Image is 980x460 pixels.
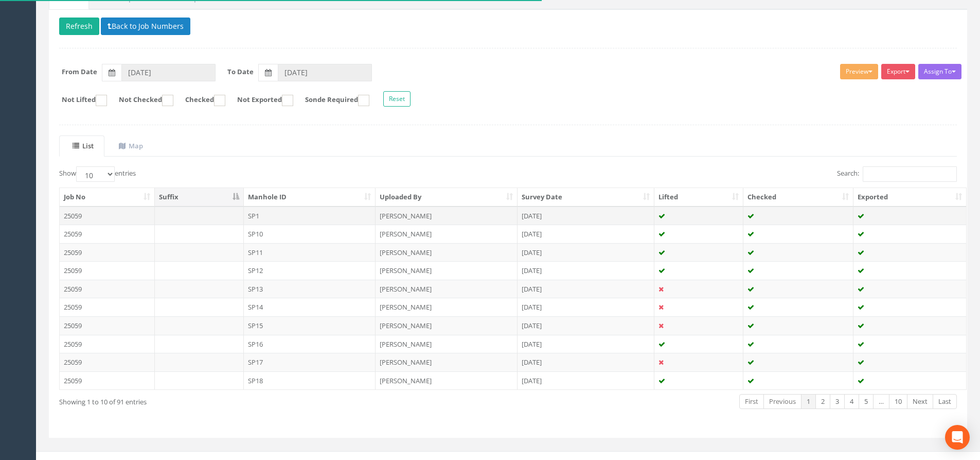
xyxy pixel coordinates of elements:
td: SP11 [244,243,376,262]
a: … [873,394,889,409]
td: SP15 [244,316,376,335]
a: 10 [889,394,907,409]
th: Checked: activate to sort column ascending [743,188,853,207]
th: Manhole ID: activate to sort column ascending [244,188,376,207]
a: 3 [830,394,845,409]
td: [PERSON_NAME] [376,261,518,280]
td: [DATE] [518,225,654,243]
label: To Date [227,67,254,77]
td: SP12 [244,261,376,280]
a: Next [907,394,933,409]
uib-tab-heading: Map [119,141,143,150]
td: [PERSON_NAME] [376,298,518,316]
td: SP10 [244,225,376,243]
td: 25059 [60,298,155,316]
div: Open Intercom Messenger [945,425,970,450]
td: [PERSON_NAME] [376,335,518,353]
td: [DATE] [518,298,654,316]
td: SP14 [244,298,376,316]
td: [DATE] [518,280,654,298]
a: First [739,394,764,409]
td: 25059 [60,371,155,390]
button: Refresh [59,18,99,35]
a: 2 [815,394,830,409]
td: [DATE] [518,316,654,335]
label: From Date [62,67,97,77]
a: 1 [801,394,816,409]
input: Search: [863,166,957,182]
td: SP17 [244,353,376,371]
label: Show entries [59,166,136,182]
a: Last [933,394,957,409]
th: Job No: activate to sort column ascending [60,188,155,207]
td: [DATE] [518,371,654,390]
td: [PERSON_NAME] [376,280,518,298]
td: [PERSON_NAME] [376,207,518,225]
td: 25059 [60,225,155,243]
a: Previous [763,394,801,409]
td: 25059 [60,243,155,262]
td: [DATE] [518,207,654,225]
td: [PERSON_NAME] [376,316,518,335]
td: [PERSON_NAME] [376,243,518,262]
button: Back to Job Numbers [101,18,190,35]
button: Preview [840,64,878,79]
label: Not Checked [109,95,173,106]
th: Exported: activate to sort column ascending [853,188,966,207]
td: 25059 [60,335,155,353]
th: Suffix: activate to sort column descending [155,188,244,207]
td: 25059 [60,316,155,335]
input: To Date [278,64,372,81]
td: 25059 [60,207,155,225]
td: [DATE] [518,243,654,262]
td: 25059 [60,261,155,280]
button: Assign To [918,64,961,79]
button: Export [881,64,915,79]
a: List [59,135,104,157]
td: 25059 [60,280,155,298]
th: Lifted: activate to sort column ascending [654,188,744,207]
td: [PERSON_NAME] [376,353,518,371]
label: Not Lifted [51,95,107,106]
td: SP13 [244,280,376,298]
td: [PERSON_NAME] [376,225,518,243]
th: Uploaded By: activate to sort column ascending [376,188,518,207]
button: Reset [383,91,411,107]
a: 5 [859,394,874,409]
td: SP18 [244,371,376,390]
td: [DATE] [518,335,654,353]
td: 25059 [60,353,155,371]
label: Not Exported [227,95,293,106]
td: [PERSON_NAME] [376,371,518,390]
a: Map [105,135,154,157]
select: Showentries [76,166,115,182]
td: [DATE] [518,261,654,280]
label: Sonde Required [295,95,369,106]
td: SP1 [244,207,376,225]
th: Survey Date: activate to sort column ascending [518,188,654,207]
label: Search: [837,166,957,182]
input: From Date [121,64,216,81]
uib-tab-heading: List [73,141,94,150]
label: Checked [175,95,225,106]
td: [DATE] [518,353,654,371]
td: SP16 [244,335,376,353]
a: 4 [844,394,859,409]
div: Showing 1 to 10 of 91 entries [59,393,424,407]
